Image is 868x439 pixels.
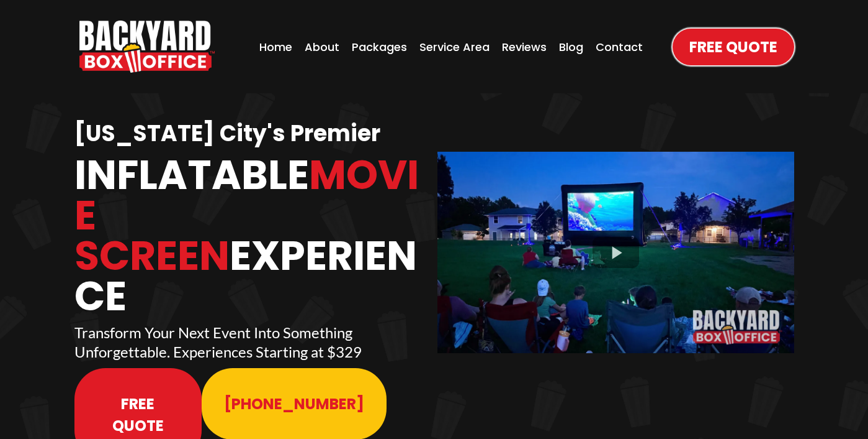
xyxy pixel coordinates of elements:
[673,29,794,65] a: Free Quote
[74,119,431,149] h1: [US_STATE] City's Premier
[301,35,343,59] a: About
[74,323,431,361] p: Transform Your Next Event Into Something Unforgettable. Experiences Starting at $329
[592,35,647,59] a: Contact
[74,155,431,317] h1: Inflatable Experience
[555,35,587,59] a: Blog
[97,393,180,437] span: Free Quote
[224,393,364,415] span: [PHONE_NUMBER]
[79,21,215,73] img: Backyard Box Office
[416,35,493,59] a: Service Area
[348,35,411,59] a: Packages
[498,35,550,59] a: Reviews
[79,21,215,73] a: https://www.backyardboxoffice.com
[256,35,296,59] a: Home
[689,36,777,58] span: Free Quote
[74,147,419,284] span: Movie Screen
